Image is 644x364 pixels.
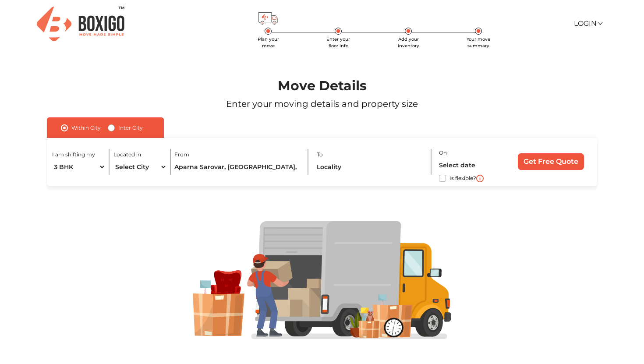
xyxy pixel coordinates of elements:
label: Is flexible? [449,173,476,182]
label: Inter City [118,123,143,133]
input: Locality [317,159,425,175]
img: Boxigo [37,7,124,41]
img: i [476,175,484,182]
label: From [174,151,189,159]
span: Plan your move [258,36,279,49]
span: Enter your floor info [326,36,350,49]
label: Located in [113,151,141,159]
label: On [439,149,447,157]
span: Add your inventory [398,36,419,49]
input: Locality [174,159,300,175]
input: Get Free Quote [518,153,584,170]
a: Login [574,19,602,28]
label: To [317,151,323,159]
label: Within City [71,123,101,133]
p: Enter your moving details and property size [26,97,618,110]
span: Your move summary [467,36,490,49]
input: Select date [439,158,502,173]
h1: Move Details [26,78,618,94]
label: I am shifting my [52,151,95,159]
